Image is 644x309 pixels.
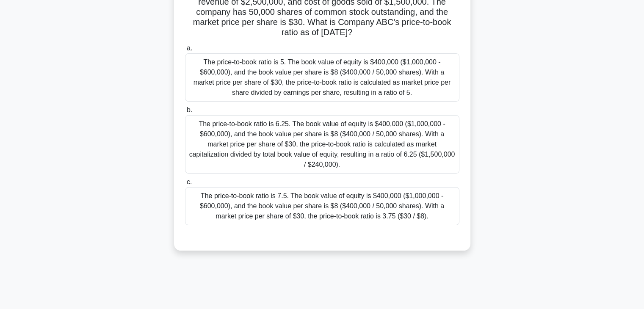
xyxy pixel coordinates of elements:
span: c. [187,178,192,185]
div: The price-to-book ratio is 7.5. The book value of equity is $400,000 ($1,000,000 - $600,000), and... [185,187,459,225]
span: a. [187,44,192,52]
span: b. [187,106,192,113]
div: The price-to-book ratio is 5. The book value of equity is $400,000 ($1,000,000 - $600,000), and t... [185,53,459,102]
div: The price-to-book ratio is 6.25. The book value of equity is $400,000 ($1,000,000 - $600,000), an... [185,115,459,174]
